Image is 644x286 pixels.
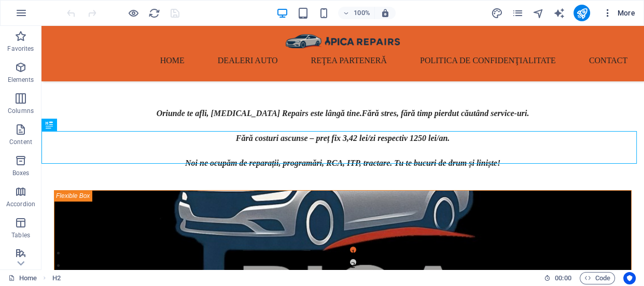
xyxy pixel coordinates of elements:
[553,7,565,19] button: text_generator
[544,272,571,284] h6: Session time
[532,7,544,19] i: Navigator
[623,272,636,284] button: Usercentrics
[598,5,639,21] button: More
[354,7,370,19] h6: 100%
[8,107,34,115] p: Columns
[491,7,503,19] button: design
[8,272,37,284] a: Click to cancel selection. Double-click to open Pages
[381,8,390,18] i: On resize automatically adjust zoom level to fit chosen device.
[603,8,635,18] span: More
[6,200,35,208] p: Accordion
[576,7,587,19] i: Publish
[584,272,610,284] span: Code
[511,7,523,19] i: Pages (Ctrl+Alt+S)
[555,272,571,284] span: 00 00
[511,7,524,19] button: pages
[553,7,565,19] i: AI Writer
[338,7,375,19] button: 100%
[52,272,61,284] nav: breadcrumb
[11,231,30,239] p: Tables
[127,7,139,19] button: Click here to leave preview mode and continue editing
[12,169,30,177] p: Boxes
[9,138,32,146] p: Content
[52,272,61,284] span: Click to select. Double-click to edit
[309,233,315,239] button: 2
[309,221,315,227] button: 1
[8,76,34,84] p: Elements
[148,7,160,19] i: Reload page
[491,7,502,19] i: Design (Ctrl+Alt+Y)
[562,274,564,282] span: :
[148,7,160,19] button: reload
[532,7,544,19] button: navigator
[7,45,34,53] p: Favorites
[573,5,590,21] button: publish
[580,272,615,284] button: Code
